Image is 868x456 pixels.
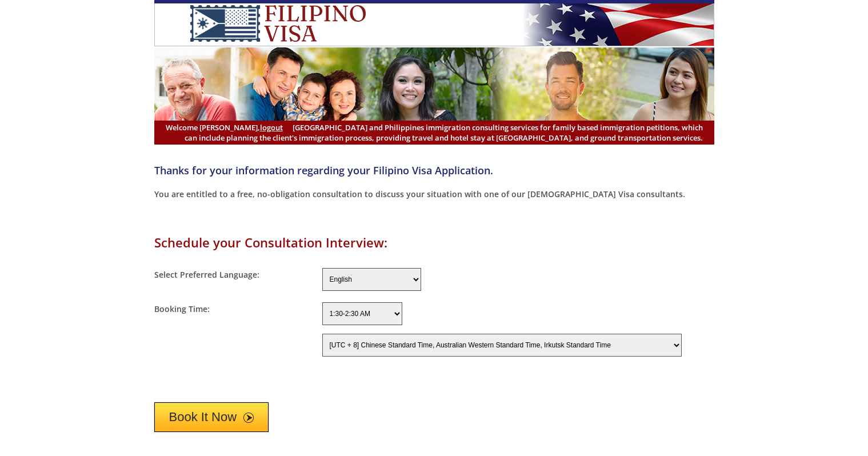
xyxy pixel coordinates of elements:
a: logout [260,122,283,133]
p: You are entitled to a free, no-obligation consultation to discuss your situation with one of our ... [154,189,714,199]
h1: Schedule your Consultation Interview: [154,234,714,251]
label: Select Preferred Language: [154,269,259,280]
span: [GEOGRAPHIC_DATA] and Philippines immigration consulting services for family based immigration pe... [166,122,703,143]
h4: Thanks for your information regarding your Filipino Visa Application. [154,163,714,177]
label: Booking Time: [154,303,210,314]
span: Welcome [PERSON_NAME], [166,122,283,133]
button: Book It Now [154,402,269,432]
